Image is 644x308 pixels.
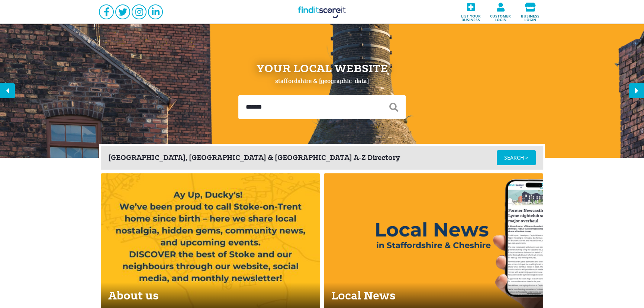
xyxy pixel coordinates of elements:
[458,12,483,22] span: List your business
[275,78,369,84] div: Staffordshire & [GEOGRAPHIC_DATA]
[108,154,497,161] div: [GEOGRAPHIC_DATA], [GEOGRAPHIC_DATA] & [GEOGRAPHIC_DATA] A-Z Directory
[488,12,513,22] span: Customer login
[518,12,543,22] span: Business login
[497,150,536,165] a: SEARCH >
[257,62,388,74] div: Your Local Website
[515,0,545,24] a: Business login
[486,0,515,24] a: Customer login
[456,0,486,24] a: List your business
